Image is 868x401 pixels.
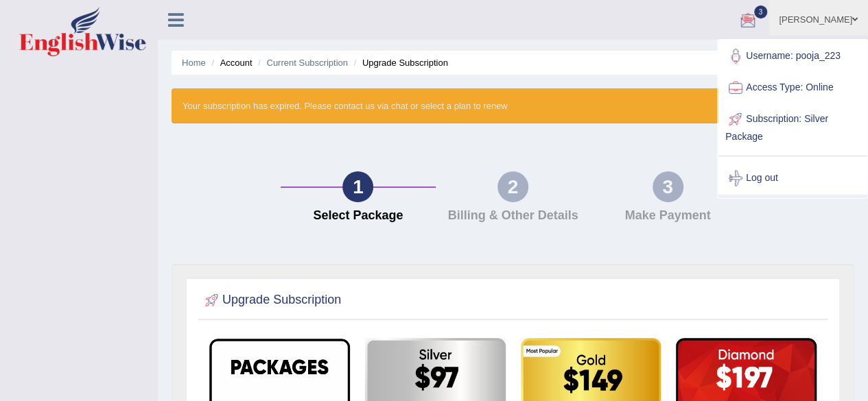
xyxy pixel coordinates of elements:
[718,40,867,72] a: Username: pooja_223
[718,162,867,194] a: Log out
[754,5,768,19] span: 3
[202,290,341,311] h2: Upgrade Subscription
[182,58,206,68] a: Home
[288,209,429,223] h4: Select Package
[208,56,252,69] li: Account
[351,56,448,69] li: Upgrade Subscription
[718,72,867,104] a: Access Type: Online
[342,171,373,202] div: 1
[172,88,854,123] div: Your subscription has expired. Please contact us via chat or select a plan to renew
[718,104,867,149] a: Subscription: Silver Package
[443,209,584,223] h4: Billing & Other Details
[497,171,528,202] div: 2
[653,171,683,202] div: 3
[597,209,738,223] h4: Make Payment
[266,58,348,68] a: Current Subscription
